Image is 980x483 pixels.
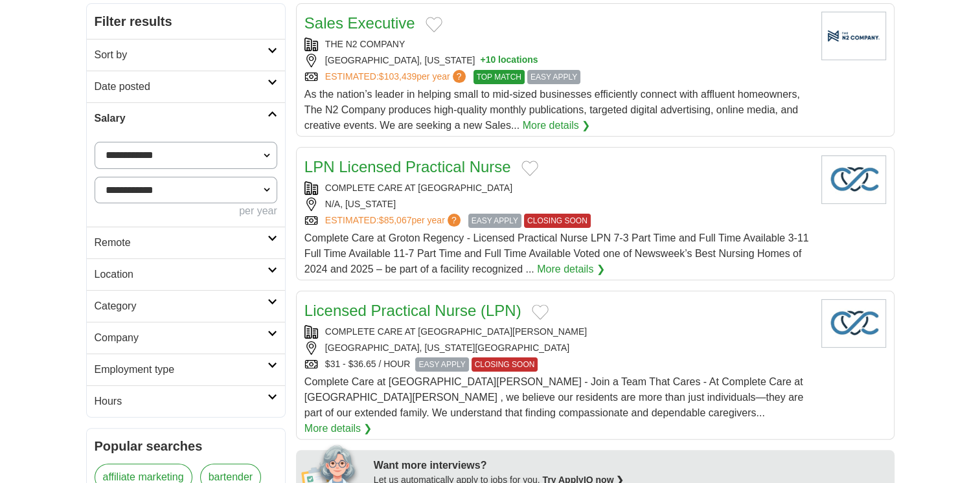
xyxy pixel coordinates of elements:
[472,357,538,372] span: CLOSING SOON
[468,214,521,228] span: EASY APPLY
[304,325,811,339] div: COMPLETE CARE AT [GEOGRAPHIC_DATA][PERSON_NAME]
[95,436,277,456] h2: Popular searches
[95,298,268,314] h2: Category
[821,155,886,204] img: Company logo
[304,197,811,211] div: N/A, [US_STATE]
[95,111,268,126] h2: Salary
[304,302,521,319] a: Licensed Practical Nurse (LPN)
[480,54,485,67] span: +
[87,227,285,258] a: Remote
[304,14,415,32] a: Sales Executive
[95,235,268,251] h2: Remote
[374,458,887,473] div: Want more interviews?
[532,304,549,320] button: Add to favorite jobs
[325,70,468,84] a: ESTIMATED:$103,439per year?
[325,214,463,228] a: ESTIMATED:$85,067per year?
[95,203,277,219] div: per year
[304,38,811,51] div: THE N2 COMPANY
[87,71,285,102] a: Date posted
[426,17,442,32] button: Add to favorite jobs
[480,54,538,67] button: +10 locations
[304,181,811,195] div: COMPLETE CARE AT [GEOGRAPHIC_DATA]
[87,4,285,39] h2: Filter results
[379,71,416,82] span: $103,439
[304,341,811,355] div: [GEOGRAPHIC_DATA], [US_STATE][GEOGRAPHIC_DATA]
[304,421,372,436] a: More details ❯
[537,262,605,277] a: More details ❯
[415,357,468,372] span: EASY APPLY
[521,161,538,176] button: Add to favorite jobs
[473,70,525,84] span: TOP MATCH
[304,232,809,275] span: Complete Care at Groton Regency - Licensed Practical Nurse LPN 7-3 Part Time and Full Time Availa...
[448,214,461,227] span: ?
[87,258,285,290] a: Location
[379,215,412,225] span: $85,067
[527,70,580,84] span: EASY APPLY
[95,79,268,95] h2: Date posted
[95,362,268,377] h2: Employment type
[304,357,811,372] div: $31 - $36.65 / HOUR
[87,354,285,385] a: Employment type
[95,267,268,282] h2: Location
[304,158,511,175] a: LPN Licensed Practical Nurse
[304,89,800,131] span: As the nation’s leader in helping small to mid-sized businesses efficiently connect with affluent...
[95,394,268,409] h2: Hours
[87,102,285,134] a: Salary
[821,12,886,60] img: Company logo
[87,290,285,322] a: Category
[453,70,466,83] span: ?
[821,299,886,348] img: Company logo
[87,322,285,354] a: Company
[304,376,803,418] span: Complete Care at [GEOGRAPHIC_DATA][PERSON_NAME] - Join a Team That Cares - At Complete Care at [G...
[523,118,591,133] a: More details ❯
[87,39,285,71] a: Sort by
[95,47,268,63] h2: Sort by
[95,330,268,346] h2: Company
[304,54,811,67] div: [GEOGRAPHIC_DATA], [US_STATE]
[524,214,591,228] span: CLOSING SOON
[87,385,285,417] a: Hours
